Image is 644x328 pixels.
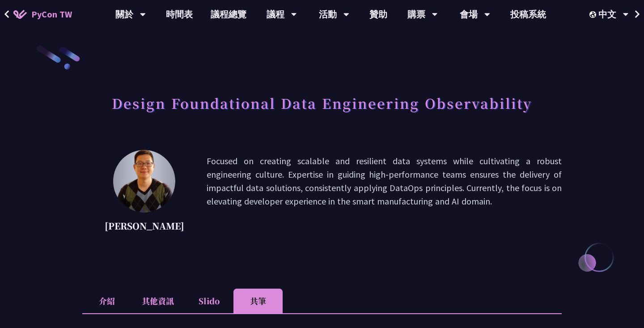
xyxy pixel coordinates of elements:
[233,289,283,313] li: 共筆
[131,289,184,313] li: 其他資訊
[105,219,184,233] p: [PERSON_NAME]
[113,150,175,213] img: Shuhsi Lin
[82,289,131,313] li: 介紹
[589,11,598,18] img: Locale Icon
[112,89,532,116] h1: Design Foundational Data Engineering Observability
[207,154,562,235] p: Focused on creating scalable and resilient data systems while cultivating a robust engineering cu...
[31,8,72,21] span: PyCon TW
[13,10,27,19] img: Home icon of PyCon TW 2025
[4,3,81,26] a: PyCon TW
[184,289,233,313] li: Slido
